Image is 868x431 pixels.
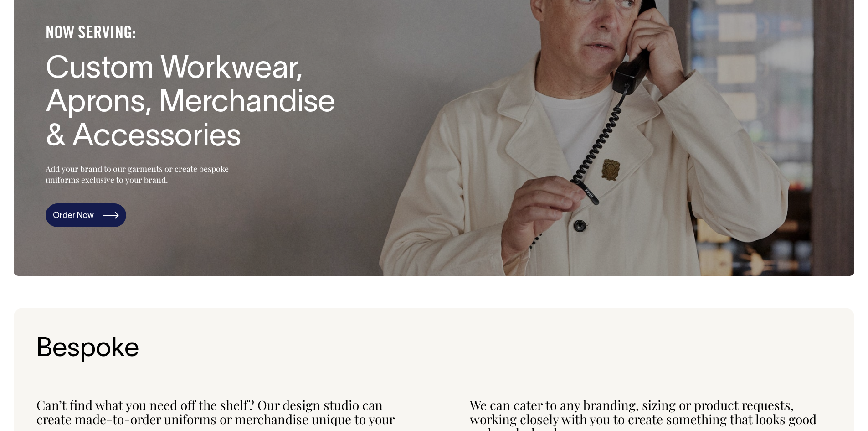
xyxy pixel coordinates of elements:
p: Add your brand to our garments or create bespoke uniforms exclusive to your brand. [46,163,251,185]
h1: Custom Workwear, Aprons, Merchandise & Accessories [46,53,342,155]
h2: Bespoke [36,335,832,364]
h4: NOW SERVING: [46,23,342,44]
a: Order Now [46,203,126,227]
